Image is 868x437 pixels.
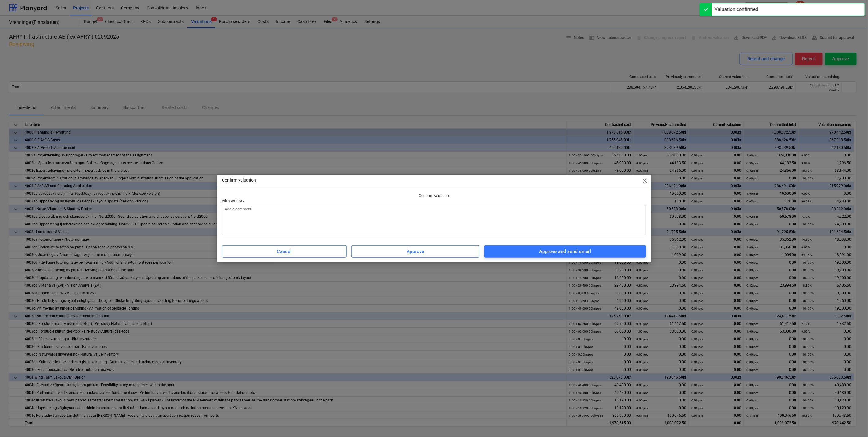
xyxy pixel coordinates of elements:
button: Cancel [222,245,347,258]
p: Confirm valuation [222,177,256,183]
div: Cancel [277,247,292,255]
div: Valuation confirmed [715,6,758,13]
p: Confirm valuation [222,193,646,198]
div: Approve and send email [539,247,591,255]
div: Chatt-widget [837,408,868,437]
iframe: Chat Widget [837,408,868,437]
button: Approve [351,245,479,258]
span: close [641,177,648,184]
div: Approve [407,247,424,255]
p: Add a comment [222,198,646,204]
button: Approve and send email [484,245,646,258]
